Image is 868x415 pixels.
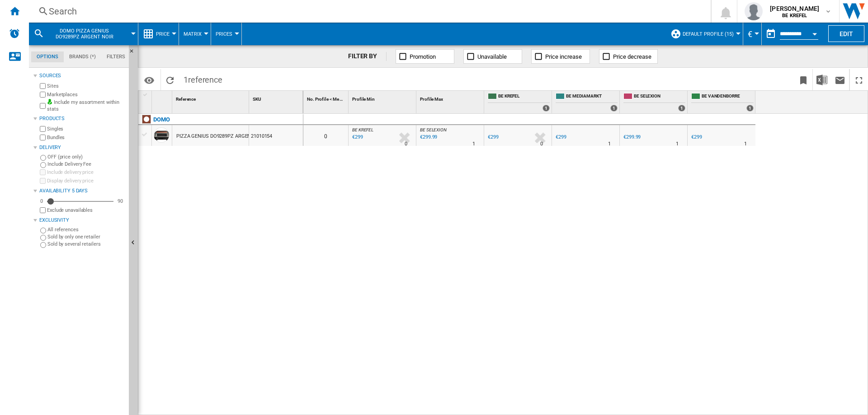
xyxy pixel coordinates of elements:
input: OFF (price only) [40,155,46,161]
input: Marketplaces [40,92,46,98]
label: Display delivery price [47,177,125,184]
input: Display delivery price [40,207,46,213]
div: Sort None [154,91,172,105]
div: € [748,23,757,45]
span: Price [156,31,170,37]
span: reference [188,75,222,84]
input: Include Delivery Fee [40,162,46,168]
span: Unavailable [477,53,507,60]
div: 1 offers sold by BE VANDENBORRE [746,105,754,112]
div: Sort None [350,91,416,105]
button: Bookmark this report [794,69,812,90]
button: Hide [129,45,140,61]
span: Matrix [184,31,202,37]
div: BE KREFEL 1 offers sold by BE KREFEL [486,91,552,113]
div: 0 [303,125,348,146]
div: Reference Sort None [174,91,249,105]
div: Default profile (15) [670,23,738,45]
span: Default profile (15) [683,31,734,37]
span: Price decrease [613,53,651,60]
div: SKU Sort None [251,91,303,105]
label: Bundles [47,134,125,141]
div: Delivery Time : 1 day [676,140,679,149]
md-slider: Availability [47,197,113,206]
input: Display delivery price [40,178,46,184]
div: Last updated : Monday, 1 September 2025 08:04 [419,133,437,142]
label: Sold by several retailers [47,241,125,247]
div: €299 [488,134,499,140]
span: SKU [253,97,261,102]
span: 1 [179,69,227,88]
input: Sold by several retailers [40,242,46,248]
img: alerts-logo.svg [9,28,20,39]
input: Sold by only one retailer [40,235,46,241]
input: Bundles [40,135,46,140]
label: Singles [47,126,125,132]
label: Marketplaces [47,91,125,98]
div: 0 [38,198,45,205]
div: Price [143,23,174,45]
label: Sold by only one retailer [47,233,125,240]
div: Exclusivity [39,217,125,224]
button: Reload [161,69,179,90]
button: Default profile (15) [683,23,738,45]
div: Search [49,5,687,18]
span: No. Profile < Me [307,97,339,102]
button: Matrix [184,23,206,45]
div: FILTER BY [348,52,387,61]
input: Include my assortment within stats [40,100,46,112]
span: BE SELEXION [420,127,447,132]
div: Availability 5 Days [39,187,125,195]
div: Delivery Time : 0 day [540,140,543,149]
md-tab-item: Brands (*) [64,51,101,62]
div: €299 [486,133,499,142]
button: DOMO PIZZA GENIUS DO9289PZ ARGENT NOIR [48,23,130,45]
span: Prices [216,31,232,37]
div: Delivery Time : 1 day [472,140,475,149]
div: Sources [39,72,125,79]
button: Price increase [531,49,590,64]
div: €299 [556,134,566,140]
label: Include delivery price [47,169,125,176]
div: Delivery [39,144,125,151]
div: 1 offers sold by BE SELEXION [678,105,685,112]
span: BE MEDIAMARKT [566,93,618,101]
button: Promotion [396,49,454,64]
div: €299.99 [622,133,641,142]
button: Open calendar [807,24,823,41]
div: Profile Max Sort None [418,91,484,105]
span: Profile Min [352,97,375,102]
span: [PERSON_NAME] [770,4,819,13]
span: Price increase [545,53,582,60]
div: €299 [691,134,702,140]
md-tab-item: Filters [101,51,131,62]
span: Reference [176,97,196,102]
span: Profile Max [420,97,443,102]
label: Sites [47,83,125,89]
div: Last updated : Monday, 1 September 2025 10:14 [351,133,363,142]
button: Send this report by email [831,69,849,90]
div: €299 [690,133,702,142]
button: Options [140,72,158,88]
span: Promotion [410,53,436,60]
div: 1 offers sold by BE KREFEL [542,105,550,112]
img: excel-24x24.png [816,75,827,85]
div: PIZZA GENIUS DO9289PZ ARGENT NOIR [176,126,267,147]
div: €299 [554,133,566,142]
div: Profile Min Sort None [350,91,416,105]
div: Sort None [305,91,348,105]
span: € [748,29,752,39]
img: profile.jpg [745,2,763,20]
button: Unavailable [463,49,522,64]
input: Sites [40,83,46,89]
md-tab-item: Options [31,51,64,62]
button: Price decrease [599,49,658,64]
div: BE SELEXION 1 offers sold by BE SELEXION [622,91,687,113]
label: OFF (price only) [47,154,125,160]
input: All references [40,228,46,233]
div: DOMO PIZZA GENIUS DO9289PZ ARGENT NOIR [33,23,133,45]
label: All references [47,226,125,233]
button: Prices [216,23,237,45]
div: Delivery Time : 1 day [608,140,611,149]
